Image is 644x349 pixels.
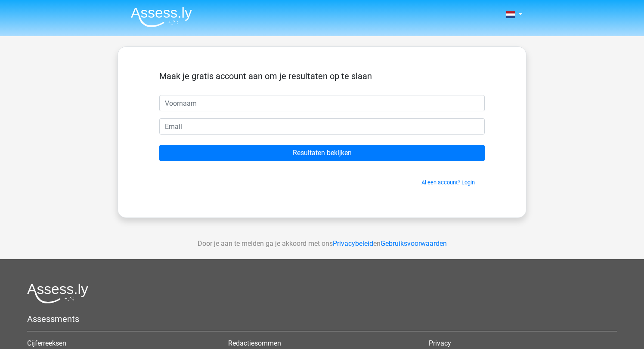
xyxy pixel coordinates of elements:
[228,339,281,347] a: Redactiesommen
[131,7,192,27] img: Assessly
[159,95,485,111] input: Voornaam
[333,239,373,248] a: Privacybeleid
[27,314,617,324] h5: Assessments
[381,239,447,248] a: Gebruiksvoorwaarden
[159,145,485,161] input: Resultaten bekijken
[27,283,88,303] img: Assessly logo
[27,339,66,347] a: Cijferreeksen
[159,118,485,135] input: Email
[421,179,475,186] a: Al een account? Login
[159,71,485,81] h5: Maak je gratis account aan om je resultaten op te slaan
[429,339,451,347] a: Privacy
